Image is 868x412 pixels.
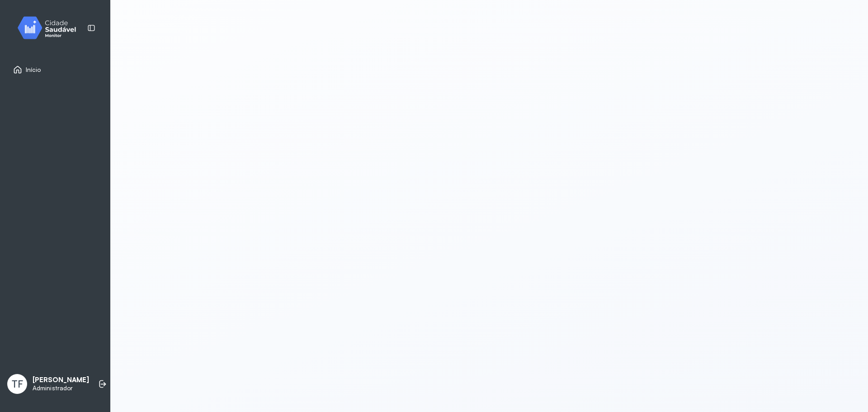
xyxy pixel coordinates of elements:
img: monitor.svg [9,14,91,41]
span: Início [26,66,41,74]
p: Administrador [33,384,89,392]
p: [PERSON_NAME] [33,376,89,384]
span: TF [12,378,23,390]
a: Início [13,65,97,74]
